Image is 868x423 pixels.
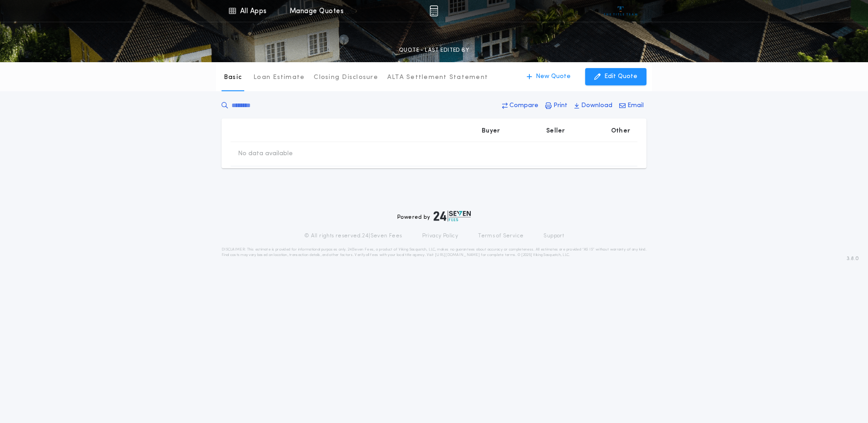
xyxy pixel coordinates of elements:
[478,232,523,240] a: Terms of Service
[435,253,480,257] a: [URL][DOMAIN_NAME]
[553,101,567,110] p: Print
[314,73,378,82] p: Closing Disclosure
[253,73,305,82] p: Loan Estimate
[518,68,580,85] button: New Quote
[224,73,242,82] p: Basic
[222,247,646,258] p: DISCLAIMER: This estimate is provided for informational purposes only. 24|Seven Fees, a product o...
[611,127,630,136] p: Other
[847,255,859,263] span: 3.8.0
[304,232,402,240] p: © All rights reserved. 24|Seven Fees
[604,72,637,81] p: Edit Quote
[543,232,564,240] a: Support
[627,101,644,110] p: Email
[542,98,570,114] button: Print
[604,6,638,15] img: vs-icon
[482,127,500,136] p: Buyer
[499,98,541,114] button: Compare
[399,46,469,55] p: QUOTE - LAST EDITED BY
[397,211,471,221] div: Powered by
[546,127,565,136] p: Seller
[536,72,571,81] p: New Quote
[231,142,300,166] td: No data available
[429,5,438,16] img: img
[387,73,488,82] p: ALTA Settlement Statement
[572,98,615,114] button: Download
[509,101,538,110] p: Compare
[434,211,471,221] img: logo
[422,232,459,240] a: Privacy Policy
[616,98,646,114] button: Email
[585,68,646,85] button: Edit Quote
[581,101,612,110] p: Download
